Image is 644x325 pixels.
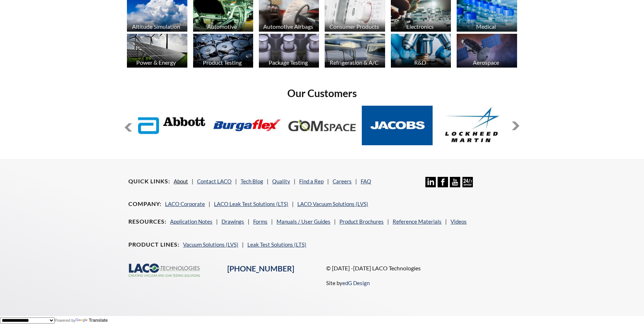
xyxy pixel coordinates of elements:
[287,106,357,145] img: GOM-Space.jpg
[124,87,520,100] h2: Our Customers
[241,178,263,184] a: Tech Blog
[451,218,467,225] a: Videos
[211,106,282,145] img: Burgaflex.jpg
[126,59,186,66] div: Power & Energy
[390,59,450,66] div: R&D
[277,218,330,225] a: Manuals / User Guides
[170,218,213,225] a: Application Notes
[127,34,187,68] img: industry_Power-2_670x376.jpg
[326,264,515,273] p: © [DATE] -[DATE] LACO Technologies
[437,106,508,145] img: Lockheed-Martin.jpg
[462,182,473,188] a: 24/7 Support
[299,178,324,184] a: Find a Rep
[462,177,473,187] img: 24/7 Support Icon
[324,23,384,30] div: Consumer Products
[456,23,516,30] div: Medical
[126,23,186,30] div: Altitude Simulation
[297,201,368,207] a: LACO Vacuum Solutions (LVS)
[227,264,294,273] a: [PHONE_NUMBER]
[221,218,244,225] a: Drawings
[456,59,516,66] div: Aerospace
[128,200,161,208] h4: Company
[326,279,370,287] p: Site by
[197,178,232,184] a: Contact LACO
[325,34,385,68] img: industry_HVAC_670x376.jpg
[333,178,352,184] a: Careers
[193,34,253,69] a: Product Testing
[258,59,318,66] div: Package Testing
[325,34,385,69] a: Refrigeration & A/C
[174,178,188,184] a: About
[183,241,238,248] a: Vacuum Solutions (LVS)
[391,34,451,68] img: industry_R_D_670x376.jpg
[76,318,89,323] img: Google Translate
[361,178,371,184] a: FAQ
[390,23,450,30] div: Electronics
[258,23,318,30] div: Automotive Airbags
[259,34,319,68] img: industry_Package_670x376.jpg
[339,218,384,225] a: Product Brochures
[128,218,166,225] h4: Resources
[192,23,252,30] div: Automotive
[128,178,170,185] h4: Quick Links
[342,280,370,286] a: edG Design
[136,106,207,145] img: Abbott-Labs.jpg
[457,34,517,68] img: Artboard_1.jpg
[76,318,108,323] a: Translate
[259,34,319,69] a: Package Testing
[324,59,384,66] div: Refrigeration & A/C
[253,218,268,225] a: Forms
[193,34,253,68] img: industry_ProductTesting_670x376.jpg
[391,34,451,69] a: R&D
[192,59,252,66] div: Product Testing
[128,241,179,248] h4: Product Lines
[214,201,288,207] a: LACO Leak Test Solutions (LTS)
[165,201,205,207] a: LACO Corporate
[393,218,442,225] a: Reference Materials
[272,178,290,184] a: Quality
[362,106,433,145] img: Jacobs.jpg
[247,241,306,248] a: Leak Test Solutions (LTS)
[127,34,187,69] a: Power & Energy
[457,34,517,69] a: Aerospace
